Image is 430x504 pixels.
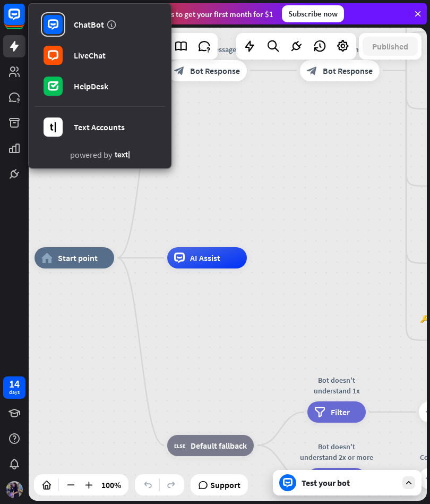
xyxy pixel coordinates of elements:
[58,253,98,263] span: Start point
[190,65,240,76] span: Bot Response
[190,253,220,263] span: AI Assist
[210,476,240,493] span: Support
[3,376,25,399] a: 14 days
[282,5,344,22] div: Subscribe now
[331,407,350,417] span: Filter
[363,37,418,56] button: Published
[302,477,397,488] div: Test your bot
[299,441,374,463] div: Bot doesn't understand 2x or more
[191,440,247,451] span: Default fallback
[299,375,374,396] div: Bot doesn't understand 1x
[98,476,124,493] div: 100%
[174,65,185,76] i: block_bot_response
[323,65,373,76] span: Bot Response
[307,65,317,76] i: block_bot_response
[98,7,273,21] div: Subscribe in days to get your first month for $1
[9,389,20,396] div: days
[314,407,325,417] i: filter
[174,440,185,451] i: block_fallback
[41,253,53,263] i: home_2
[9,379,20,389] div: 14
